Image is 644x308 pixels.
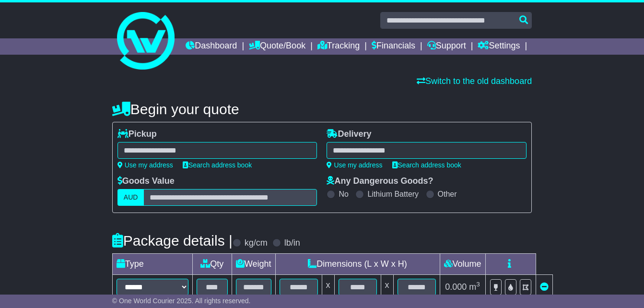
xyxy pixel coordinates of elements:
h4: Begin your quote [112,101,532,117]
label: Other [438,190,457,199]
a: Quote/Book [249,38,305,55]
span: © One World Courier 2025. All rights reserved. [112,297,251,305]
h4: Package details | [112,233,233,249]
a: Use my address [327,161,382,169]
a: Settings [478,38,520,55]
td: Type [112,254,192,275]
label: kg/cm [245,238,268,249]
label: lb/in [284,238,300,249]
span: 0.000 [445,282,467,292]
td: Weight [232,254,275,275]
a: Switch to the old dashboard [417,76,532,86]
a: Search address book [183,161,252,169]
label: Goods Value [117,176,175,187]
label: Any Dangerous Goods? [327,176,433,187]
td: Volume [440,254,485,275]
span: m [469,282,480,292]
sup: 3 [476,281,480,288]
a: Dashboard [186,38,237,55]
a: Financials [372,38,415,55]
label: Pickup [117,129,157,140]
td: x [381,275,393,300]
label: Delivery [327,129,371,140]
label: AUD [117,189,144,206]
a: Use my address [117,161,173,169]
td: Dimensions (L x W x H) [275,254,440,275]
a: Tracking [317,38,360,55]
label: No [339,190,348,199]
a: Remove this item [540,282,549,292]
label: Lithium Battery [367,190,419,199]
td: Qty [192,254,232,275]
td: x [322,275,334,300]
a: Support [427,38,466,55]
a: Search address book [392,161,461,169]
